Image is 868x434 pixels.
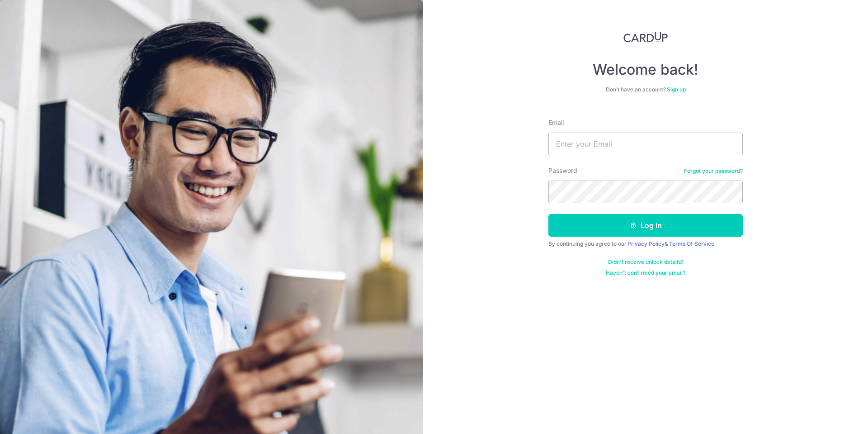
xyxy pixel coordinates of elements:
[548,133,743,155] input: Enter your Email
[627,240,665,247] a: Privacy Policy
[667,86,686,93] a: Sign up
[548,61,743,79] h4: Welcome back!
[548,240,743,248] div: By continuing you agree to our &
[684,167,743,175] a: Forgot your password?
[548,86,743,93] div: Don’t have an account?
[623,32,668,43] img: CardUp Logo
[606,269,685,277] a: Haven't confirmed your email?
[669,240,714,247] a: Terms Of Service
[548,166,577,175] label: Password
[608,258,684,266] a: Didn't receive unlock details?
[548,118,564,127] label: Email
[548,214,743,237] button: Log in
